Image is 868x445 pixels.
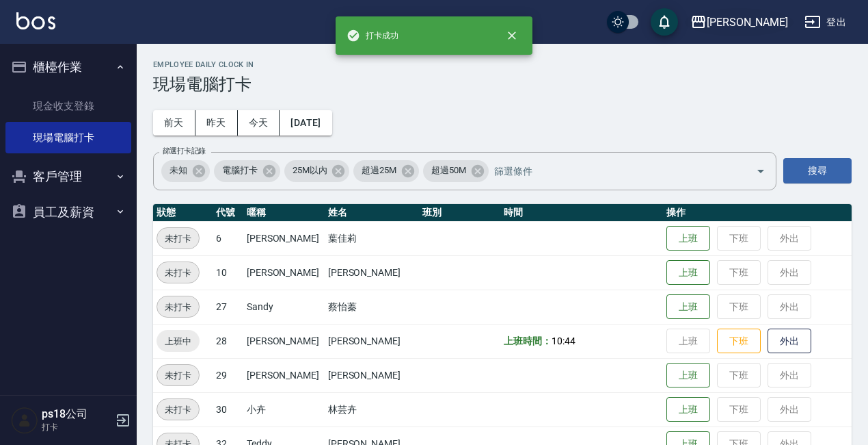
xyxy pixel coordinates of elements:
a: 現金收支登錄 [5,90,131,122]
th: 代號 [213,204,243,222]
button: 今天 [238,110,280,136]
span: 10:44 [552,335,575,346]
span: 未打卡 [157,403,199,417]
h2: Employee Daily Clock In [153,60,852,69]
td: [PERSON_NAME] [243,255,325,290]
td: 蔡怡蓁 [325,290,419,324]
td: 27 [213,290,243,324]
div: [PERSON_NAME] [707,14,788,31]
button: 客戶管理 [5,159,131,194]
button: 員工及薪資 [5,194,131,230]
img: Person [11,407,38,434]
span: 電腦打卡 [214,164,266,177]
span: 未打卡 [157,266,199,280]
span: 超過25M [353,164,405,177]
button: [DATE] [280,110,331,136]
button: 登出 [799,10,852,35]
button: 外出 [768,329,811,354]
span: 未打卡 [157,300,199,314]
button: 上班 [666,363,710,388]
th: 班別 [419,204,500,222]
span: 未打卡 [157,231,199,246]
span: 25M以內 [284,164,336,177]
button: 上班 [666,294,710,320]
h5: ps18公司 [42,407,111,421]
td: 29 [213,358,243,392]
td: [PERSON_NAME] [325,324,419,358]
td: 林芸卉 [325,392,419,427]
th: 時間 [500,204,663,222]
span: 打卡成功 [347,29,398,42]
th: 姓名 [325,204,419,222]
button: 上班 [666,226,710,251]
div: 超過25M [353,160,419,182]
td: [PERSON_NAME] [243,221,325,255]
td: 葉佳莉 [325,221,419,255]
td: [PERSON_NAME] [243,358,325,392]
img: Logo [16,12,55,29]
b: 上班時間： [504,335,552,346]
td: [PERSON_NAME] [325,255,419,290]
button: Open [750,160,772,182]
input: 篩選條件 [491,159,732,183]
p: 打卡 [42,421,111,433]
td: 小卉 [243,392,325,427]
button: 下班 [717,329,761,354]
div: 25M以內 [284,160,350,182]
td: 6 [213,221,243,255]
span: 超過50M [423,164,474,177]
span: 未知 [161,164,195,177]
th: 暱稱 [243,204,325,222]
td: 28 [213,324,243,358]
button: 前天 [153,110,195,136]
th: 狀態 [153,204,213,222]
button: [PERSON_NAME] [685,8,794,36]
button: close [497,21,527,51]
button: save [651,8,678,36]
th: 操作 [663,204,852,222]
div: 電腦打卡 [214,160,280,182]
span: 上班中 [157,334,200,348]
td: 30 [213,392,243,427]
button: 搜尋 [783,158,852,183]
a: 現場電腦打卡 [5,122,131,153]
button: 昨天 [195,110,238,136]
td: 10 [213,255,243,290]
button: 上班 [666,397,710,422]
div: 超過50M [423,160,489,182]
button: 櫃檯作業 [5,49,131,85]
td: Sandy [243,290,325,324]
div: 未知 [161,160,210,182]
td: [PERSON_NAME] [243,324,325,358]
td: [PERSON_NAME] [325,358,419,392]
button: 上班 [666,260,710,285]
h3: 現場電腦打卡 [153,75,852,94]
span: 未打卡 [157,368,199,383]
label: 篩選打卡記錄 [163,146,206,156]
